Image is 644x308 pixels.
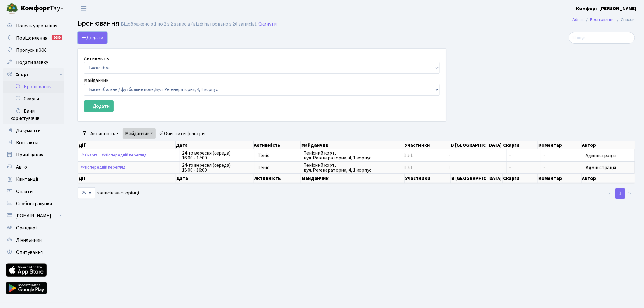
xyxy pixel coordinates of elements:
[78,32,107,44] button: Додати
[88,128,121,139] a: Активність
[16,188,33,195] span: Оплати
[78,174,176,183] th: Дії
[76,3,91,13] button: Переключити навігацію
[451,174,503,183] th: В [GEOGRAPHIC_DATA]
[3,44,64,56] a: Пропуск в ЖК
[3,210,64,222] a: [DOMAIN_NAME]
[258,165,299,170] span: Теніс
[586,165,632,170] span: Адміністрація
[84,55,109,62] label: Активність
[582,141,635,149] th: Автор
[84,100,114,112] button: Додати
[16,164,27,170] span: Авто
[301,174,404,183] th: Майданчик
[3,81,64,93] a: Бронювання
[503,174,538,183] th: Скарги
[502,141,538,149] th: Скарги
[79,151,99,160] a: Скарга
[544,152,545,159] span: -
[304,163,399,173] span: Тенісний корт, вул. Регенераторна, 4, 1 корпус
[3,222,64,234] a: Орендарі
[254,141,301,149] th: Активність
[3,246,64,258] a: Опитування
[450,141,502,149] th: В [GEOGRAPHIC_DATA]
[405,174,451,183] th: Участники
[586,153,632,158] span: Адміністрація
[6,2,18,15] img: logo.png
[182,151,253,160] span: 24-го вересня (середа) 16:00 - 17:00
[16,176,38,183] span: Квитанції
[404,165,443,170] span: 1 з 1
[16,200,52,207] span: Особові рахунки
[449,165,504,170] span: 1
[404,141,450,149] th: Участники
[576,5,637,12] b: Комфорт-[PERSON_NAME]
[16,152,43,158] span: Приміщення
[121,21,257,27] div: Відображено з 1 по 2 з 2 записів (відфільтровано з 20 записів).
[538,174,581,183] th: Коментар
[78,187,95,199] select: записів на сторінці
[3,161,64,173] a: Авто
[100,151,148,160] a: Попередній перегляд
[538,141,582,149] th: Коментар
[16,35,47,41] span: Повідомлення
[16,47,46,54] span: Пропуск в ЖК
[3,137,64,149] a: Контакти
[3,105,64,124] a: Бани користувачів
[615,188,625,199] a: 1
[78,187,139,199] label: записів на сторінці
[78,18,119,29] span: Бронювання
[16,139,38,146] span: Контакти
[123,128,156,139] a: Майданчик
[3,149,64,161] a: Приміщення
[157,128,207,139] a: Очистити фільтри
[3,56,64,68] a: Подати заявку
[3,185,64,198] a: Оплати
[21,3,64,14] span: Таун
[573,16,584,23] a: Admin
[176,174,254,183] th: Дата
[16,249,43,256] span: Опитування
[590,16,615,23] a: Бронювання
[449,153,504,158] span: -
[16,23,57,29] span: Панель управління
[544,164,545,171] span: -
[3,93,64,105] a: Скарги
[78,141,176,149] th: Дії
[258,153,299,158] span: Теніс
[3,173,64,185] a: Квитанції
[582,174,635,183] th: Автор
[52,35,62,40] div: 6685
[3,68,64,81] a: Спорт
[304,151,399,160] span: Тенісний корт, вул. Регенераторна, 4, 1 корпус
[509,165,538,170] span: -
[16,237,42,243] span: Лічильники
[569,32,635,44] input: Пошук...
[16,127,40,134] span: Документи
[509,153,538,158] span: -
[301,141,404,149] th: Майданчик
[182,163,253,173] span: 24-го вересня (середа) 15:00 - 16:00
[3,20,64,32] a: Панель управління
[79,163,127,172] a: Попередній перегляд
[615,16,635,23] li: Список
[3,198,64,210] a: Особові рахунки
[84,77,108,84] label: Майданчик
[564,13,644,26] nav: breadcrumb
[176,141,254,149] th: Дата
[3,234,64,246] a: Лічильники
[16,225,37,231] span: Орендарі
[3,124,64,137] a: Документи
[21,3,50,13] b: Комфорт
[576,5,637,12] a: Комфорт-[PERSON_NAME]
[404,153,443,158] span: 1 з 1
[254,174,301,183] th: Активність
[258,21,277,27] a: Скинути
[3,32,64,44] a: Повідомлення6685
[16,59,48,66] span: Подати заявку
